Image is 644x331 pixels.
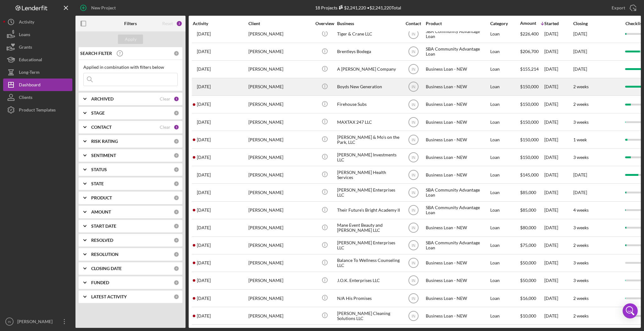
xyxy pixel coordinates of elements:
[91,280,109,285] b: FUNDED
[490,26,519,42] div: Loan
[174,153,179,158] div: 0
[248,255,311,271] div: [PERSON_NAME]
[520,84,539,89] span: $150,000
[426,21,489,26] div: Product
[3,104,72,116] button: Product Templates
[412,138,415,142] text: IN
[520,43,544,60] div: $206,700
[197,49,211,54] time: 2025-04-25 12:19
[490,79,519,95] div: Loan
[3,79,72,91] button: Dashboard
[174,110,179,116] div: 0
[544,220,573,236] div: [DATE]
[174,223,179,229] div: 0
[124,21,137,26] b: Filters
[623,303,638,318] div: Open Intercom Messenger
[544,166,573,183] div: [DATE]
[426,166,489,183] div: Business Loan - NEW
[544,149,573,165] div: [DATE]
[426,220,489,236] div: Business Loan - NEW
[174,167,179,172] div: 0
[197,102,211,107] time: 2025-09-30 18:48
[490,307,519,324] div: Loan
[248,131,311,148] div: [PERSON_NAME]
[490,237,519,254] div: Loan
[197,208,211,213] time: 2025-09-26 12:30
[490,43,519,60] div: Loan
[174,181,179,187] div: 0
[426,202,489,219] div: SBA Community Advantage Loan
[573,101,589,107] time: 2 weeks
[197,67,211,72] time: 2025-09-17 15:48
[248,220,311,236] div: [PERSON_NAME]
[91,252,119,257] b: RESOLUTION
[426,290,489,307] div: Business Loan - NEW
[544,290,573,307] div: [DATE]
[573,278,589,283] time: 3 weeks
[426,61,489,78] div: Business Loan - NEW
[91,139,118,144] b: RISK RATING
[248,43,311,60] div: [PERSON_NAME]
[412,102,415,107] text: IN
[19,16,34,30] div: Activity
[19,91,32,105] div: Clients
[16,315,57,329] div: [PERSON_NAME]
[573,84,589,89] time: 2 weeks
[544,61,573,78] div: [DATE]
[573,242,589,248] time: 2 weeks
[426,26,489,42] div: SBA Community Advantage Loan
[83,65,178,70] div: Applied in combination with filters below
[337,5,366,10] div: $2,241,220
[91,209,111,214] b: AMOUNT
[520,313,536,318] span: $10,000
[3,53,72,66] a: Educational
[573,66,587,72] time: [DATE]
[490,96,519,113] div: Loan
[248,272,311,289] div: [PERSON_NAME]
[412,296,415,301] text: IN
[337,43,400,60] div: Brentleys Bodega
[426,43,489,60] div: SBA Community Advantage Loan
[337,290,400,307] div: N/A His Promises
[520,225,536,230] span: $80,000
[19,53,42,68] div: Educational
[248,79,311,95] div: [PERSON_NAME]
[412,279,415,283] text: IN
[174,124,179,130] div: 1
[573,21,620,26] div: Closing
[19,41,32,55] div: Grants
[248,166,311,183] div: [PERSON_NAME]
[91,266,122,271] b: CLOSING DATE
[337,26,400,42] div: Tiger & Crane LLC
[605,2,641,14] button: Export
[426,79,489,95] div: Business Loan - NEW
[412,32,415,36] text: IN
[412,261,415,265] text: IN
[520,278,536,283] span: $50,000
[125,35,136,44] div: Apply
[3,41,72,53] button: Grants
[544,26,573,42] div: [DATE]
[490,21,519,26] div: Category
[412,67,415,72] text: IN
[337,184,400,201] div: [PERSON_NAME] Enterprises LLC
[573,260,589,265] time: 3 weeks
[75,2,122,14] button: New Project
[520,207,536,213] span: $85,000
[490,149,519,165] div: Loan
[544,237,573,254] div: [DATE]
[248,61,311,78] div: [PERSON_NAME]
[91,294,127,299] b: LATEST ACTIVITY
[248,114,311,130] div: [PERSON_NAME]
[412,208,415,213] text: IN
[160,96,170,101] div: Clear
[426,131,489,148] div: Business Loan - NEW
[3,28,72,41] button: Loans
[197,31,211,36] time: 2025-05-07 13:44
[520,137,539,142] span: $150,000
[402,21,425,26] div: Contact
[91,181,104,186] b: STATE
